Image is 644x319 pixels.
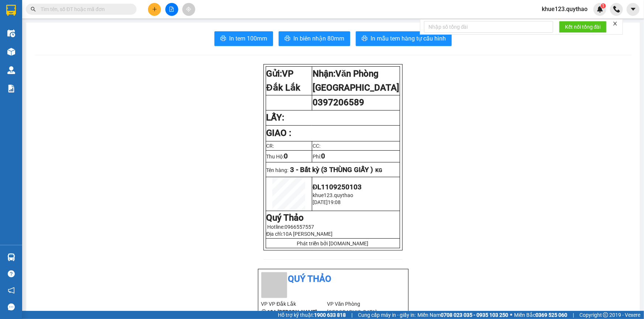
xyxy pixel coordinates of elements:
button: printerIn biên nhận 80mm [279,31,350,46]
span: printer [285,35,290,42]
span: 0397206589 [313,97,364,108]
span: Văn Phòng [GEOGRAPHIC_DATA] [313,69,399,93]
span: copyright [603,312,608,318]
p: Tên hàng: [266,166,399,174]
span: printer [220,35,226,42]
td: CC: [312,141,400,150]
li: Quý Thảo [261,272,405,286]
span: close [613,21,618,26]
td: CR: [266,141,312,150]
span: Nhận: [48,7,66,15]
button: printerIn tem 100mm [214,31,273,46]
img: warehouse-icon [7,29,15,37]
strong: Quý Thảo [266,213,304,223]
span: | [573,311,574,319]
div: VP Đắk Lắk [6,6,43,24]
span: search [31,7,36,12]
span: environment [261,309,266,315]
span: Hỗ trợ kỹ thuật: [278,311,346,319]
sup: 1 [601,3,606,8]
span: VP Đắk Lắk [266,69,300,93]
span: 1 [602,3,605,8]
span: printer [362,35,368,42]
input: Tìm tên, số ĐT hoặc mã đơn [41,5,128,13]
span: khue123.quythao [536,4,593,14]
span: message [8,304,15,311]
span: khue123.quythao [313,192,353,198]
span: In tem 100mm [229,34,267,43]
span: Hotline: [268,224,314,230]
strong: 0708 023 035 - 0935 103 250 [441,312,508,318]
span: plus [152,7,157,12]
span: aim [186,7,191,12]
button: caret-down [627,3,640,16]
span: 10A [PERSON_NAME] [283,231,333,237]
strong: GIAO : [266,128,292,138]
li: VP VP Đắk Lắk [261,300,327,308]
img: warehouse-icon [7,48,15,56]
button: printerIn mẫu tem hàng tự cấu hình [356,31,452,46]
span: 0 [321,152,325,160]
div: Văn Phòng [GEOGRAPHIC_DATA] [48,6,123,24]
strong: 0369 525 060 [535,312,567,318]
td: Thu Hộ: [266,150,312,162]
span: notification [8,287,15,294]
td: Phát triển bởi [DOMAIN_NAME] [266,239,400,248]
span: Gửi: [6,7,18,15]
strong: LẤY: [266,112,285,123]
span: Địa chỉ: [266,231,333,237]
strong: 1900 633 818 [314,312,346,318]
strong: Gửi: [266,69,300,93]
span: 0 [284,152,288,160]
img: phone-icon [613,6,620,13]
div: 250.000 [47,39,124,49]
span: ⚪️ [510,313,512,316]
img: warehouse-icon [7,253,15,261]
div: 0397206589 [48,24,123,34]
span: ĐL1109250103 [313,183,362,191]
img: solution-icon [7,85,15,92]
span: | [351,311,352,319]
span: In biên nhận 80mm [293,34,344,43]
button: plus [148,3,161,16]
button: aim [182,3,195,16]
li: VP Văn Phòng [GEOGRAPHIC_DATA] [327,300,393,316]
input: Nhập số tổng đài [424,21,553,33]
td: Phí: [312,150,400,162]
span: 3 - Bất kỳ (3 THÙNG GIẤY ) [290,166,373,174]
span: Cung cấp máy in - giấy in: [358,311,416,319]
span: In mẫu tem hàng tự cấu hình [371,34,446,43]
span: caret-down [630,6,637,13]
span: question-circle [8,270,15,277]
div: Tên hàng: 3 THÙNG GIẤY ( : 3 ) [6,53,123,72]
span: Miền Nam [417,311,508,319]
strong: Nhận: [313,69,399,93]
img: icon-new-feature [597,6,603,13]
button: file-add [165,3,178,16]
span: 19:08 [328,199,341,205]
button: Kết nối tổng đài [559,21,607,33]
span: KG [376,167,383,173]
span: Miền Bắc [514,311,567,319]
span: file-add [169,7,174,12]
span: Kết nối tổng đài [565,23,601,31]
span: CC : [47,41,57,48]
img: logo-vxr [6,5,16,16]
span: 0966557557 [285,224,314,230]
span: [DATE] [313,199,328,205]
img: warehouse-icon [7,66,15,74]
